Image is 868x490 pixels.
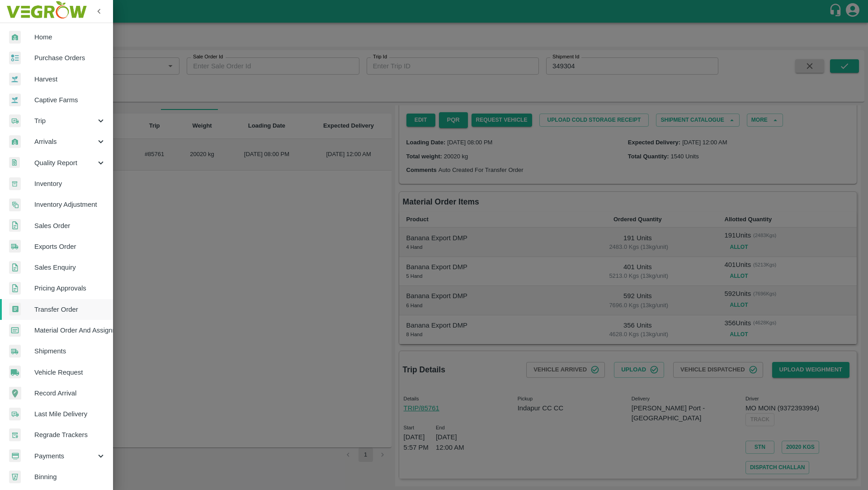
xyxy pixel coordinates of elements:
[34,388,106,398] span: Record Arrival
[9,72,21,86] img: harvest
[34,221,106,231] span: Sales Order
[9,52,21,65] img: reciept
[9,387,21,400] img: recordArrival
[9,135,21,148] img: whArrival
[9,366,21,379] img: vehicle
[9,261,21,274] img: sales
[34,95,106,105] span: Captive Farms
[9,93,21,107] img: harvest
[34,409,106,419] span: Last Mile Delivery
[34,32,106,42] span: Home
[9,471,21,483] img: bin
[34,367,106,377] span: Vehicle Request
[9,449,21,462] img: payment
[34,262,106,272] span: Sales Enquiry
[34,451,96,461] span: Payments
[9,282,21,295] img: sales
[9,114,21,128] img: delivery
[34,304,106,314] span: Transfer Order
[34,472,106,482] span: Binning
[34,116,96,126] span: Trip
[34,325,106,335] span: Material Order And Assignment
[9,157,20,168] img: qualityReport
[34,430,106,440] span: Regrade Trackers
[9,345,21,358] img: shipments
[9,198,21,211] img: inventory
[9,324,21,337] img: centralMaterial
[9,31,21,44] img: whArrival
[9,408,21,421] img: delivery
[34,137,96,147] span: Arrivals
[34,283,106,293] span: Pricing Approvals
[9,303,21,316] img: whTransfer
[34,179,106,189] span: Inventory
[34,200,106,209] span: Inventory Adjustment
[34,158,96,168] span: Quality Report
[34,53,106,63] span: Purchase Orders
[34,242,106,252] span: Exports Order
[9,428,21,442] img: whTracker
[9,240,21,253] img: shipments
[34,74,106,84] span: Harvest
[9,177,21,190] img: whInventory
[34,346,106,356] span: Shipments
[9,219,21,232] img: sales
